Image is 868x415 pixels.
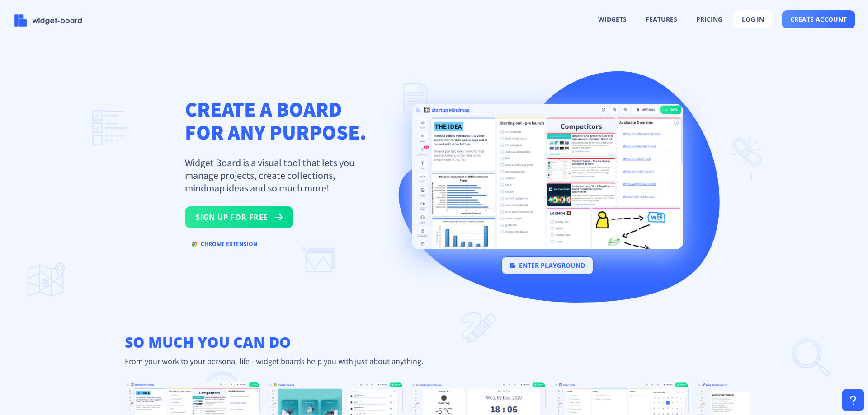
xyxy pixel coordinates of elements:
button: chrome extension [185,237,264,252]
h1: CREATE A BOARD FOR ANY PURPOSE. [185,98,367,144]
h2: so much you can do [118,333,750,351]
img: logo.svg [510,263,515,268]
p: From your work to your personal life - widget boards help you with just about anything. [118,356,750,366]
button: log in [733,10,773,28]
img: chrome.svg [192,242,197,247]
button: create account [782,10,855,28]
p: Widget Board is a visual tool that lets you manage projects, create collections, mindmap ideas an... [185,156,366,194]
button: enter playground [501,256,594,275]
span: create account [790,16,847,23]
button: widgets [590,11,635,28]
img: logo-name.svg [14,14,82,27]
button: pricing [688,11,731,28]
a: chrome extension [185,242,264,251]
button: features [637,11,685,28]
button: sign up for free [185,206,293,228]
